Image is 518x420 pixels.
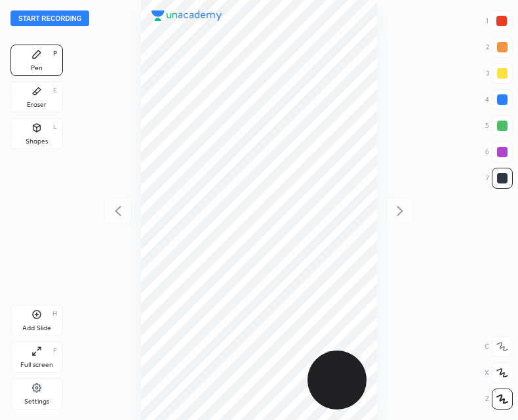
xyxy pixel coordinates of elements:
button: Start recording [10,10,89,26]
div: Z [485,389,513,410]
div: Eraser [27,102,47,108]
div: P [53,50,57,57]
div: 4 [485,89,513,110]
div: Pen [31,65,43,71]
div: Full screen [20,362,53,368]
div: 5 [485,115,513,136]
div: L [53,124,57,130]
img: logo.38c385cc.svg [151,10,222,21]
div: 3 [486,63,513,84]
div: Settings [24,398,49,405]
div: 1 [486,10,512,31]
div: F [53,347,57,354]
div: 2 [486,37,513,58]
div: Shapes [26,138,48,145]
div: E [53,87,57,94]
div: Add Slide [22,325,51,332]
div: 7 [486,168,513,189]
div: C [485,336,513,357]
div: X [485,362,513,383]
div: 6 [485,142,513,162]
div: H [52,311,57,317]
